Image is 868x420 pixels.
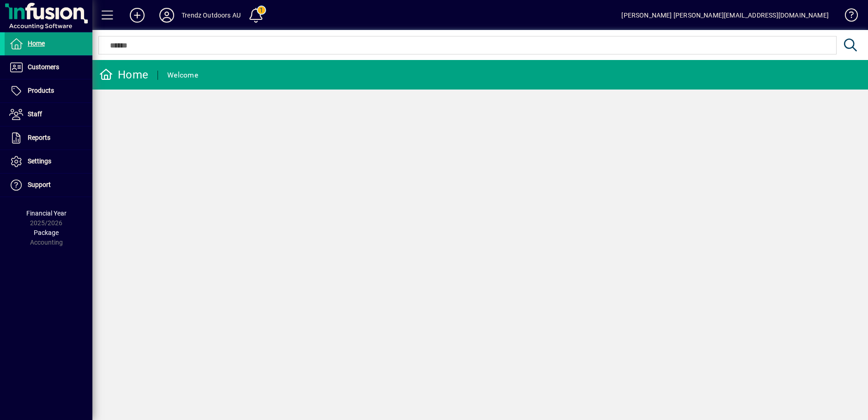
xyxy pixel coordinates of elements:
[182,8,241,23] div: Trendz Outdoors AU
[621,8,829,23] div: [PERSON_NAME] [PERSON_NAME][EMAIL_ADDRESS][DOMAIN_NAME]
[28,63,59,71] span: Customers
[5,56,92,79] a: Customers
[26,210,67,217] span: Financial Year
[34,229,59,236] span: Package
[28,157,51,165] span: Settings
[28,110,42,118] span: Staff
[122,7,152,24] button: Add
[152,7,182,24] button: Profile
[28,87,54,94] span: Products
[5,79,92,102] a: Products
[99,67,148,82] div: Home
[5,103,92,126] a: Staff
[167,68,198,83] div: Welcome
[838,2,856,32] a: Knowledge Base
[28,40,45,47] span: Home
[28,134,50,141] span: Reports
[5,150,92,173] a: Settings
[5,126,92,150] a: Reports
[28,181,51,188] span: Support
[5,174,92,197] a: Support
